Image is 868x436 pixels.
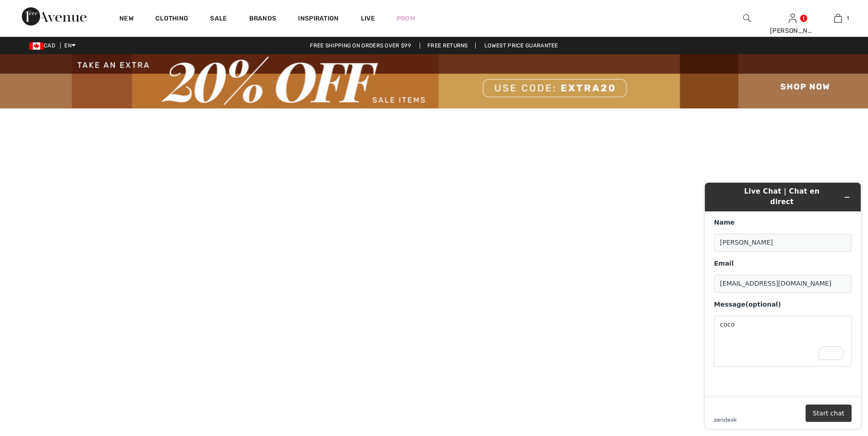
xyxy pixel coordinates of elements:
a: Live [361,14,375,23]
a: Sale [210,15,227,24]
img: search the website [743,13,751,24]
span: Chat [20,6,39,15]
img: 1ère Avenue [22,7,87,26]
img: Canadian Dollar [29,42,44,50]
a: Lowest Price Guarantee [477,42,565,49]
a: New [119,15,134,24]
span: 1 [847,14,849,22]
iframe: To enrich screen reader interactions, please activate Accessibility in Grammarly extension settings [698,175,868,436]
span: CAD [29,42,59,49]
img: My Bag [834,13,842,24]
a: Free Returns [420,42,476,49]
span: EN [64,42,76,49]
a: 1 [816,13,860,24]
a: Brands [249,15,277,24]
a: Free shipping on orders over $99 [303,42,418,49]
a: Clothing [155,15,188,24]
div: [PERSON_NAME] [770,26,815,36]
img: My Info [789,13,796,24]
a: Sign In [789,14,796,22]
span: Inspiration [298,15,339,24]
a: Prom [397,14,415,23]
